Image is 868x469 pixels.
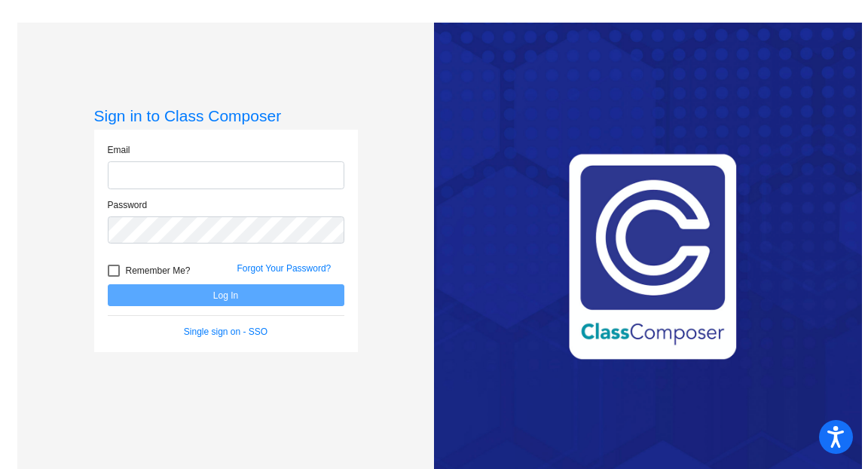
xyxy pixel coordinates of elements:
a: Forgot Your Password? [237,263,332,274]
button: Log In [108,284,344,306]
span: Remember Me? [126,262,191,280]
h3: Sign in to Class Composer [94,106,358,125]
a: Single sign on - SSO [184,326,267,337]
label: Email [108,143,130,157]
label: Password [108,198,148,212]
